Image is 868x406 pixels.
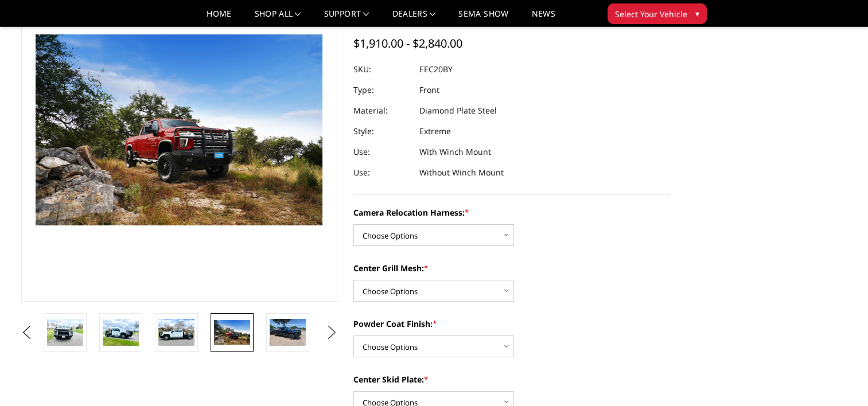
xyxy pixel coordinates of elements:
[615,8,687,20] span: Select Your Vehicle
[419,142,491,162] dd: With Winch Mount
[353,318,670,330] label: Powder Coat Finish:
[392,10,436,26] a: Dealers
[353,100,411,121] dt: Material:
[353,262,670,274] label: Center Grill Mesh:
[419,80,439,100] dd: Front
[323,324,340,341] button: Next
[47,319,83,346] img: 2020-2023 Chevrolet 2500-3500 - T2 Series - Extreme Front Bumper (receiver or winch)
[214,320,250,344] img: 2020-2023 Chevrolet 2500-3500 - T2 Series - Extreme Front Bumper (receiver or winch)
[353,162,411,183] dt: Use:
[458,10,508,26] a: SEMA Show
[531,10,555,26] a: News
[18,324,36,341] button: Previous
[353,80,411,100] dt: Type:
[324,10,369,26] a: Support
[103,319,139,346] img: 2020-2023 Chevrolet 2500-3500 - T2 Series - Extreme Front Bumper (receiver or winch)
[353,121,411,142] dt: Style:
[207,10,231,26] a: Home
[419,100,497,121] dd: Diamond Plate Steel
[270,319,306,346] img: 2020-2023 Chevrolet 2500-3500 - T2 Series - Extreme Front Bumper (receiver or winch)
[255,10,301,26] a: shop all
[608,3,707,24] button: Select Your Vehicle
[419,59,453,80] dd: EEC20BY
[353,36,462,51] span: $1,910.00 - $2,840.00
[353,142,411,162] dt: Use:
[811,351,868,406] iframe: Chat Widget
[353,373,670,385] label: Center Skid Plate:
[158,319,194,346] img: 2020-2023 Chevrolet 2500-3500 - T2 Series - Extreme Front Bumper (receiver or winch)
[419,121,451,142] dd: Extreme
[353,206,670,218] label: Camera Relocation Harness:
[353,59,411,80] dt: SKU:
[695,7,699,19] span: ▾
[419,162,504,183] dd: Without Winch Mount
